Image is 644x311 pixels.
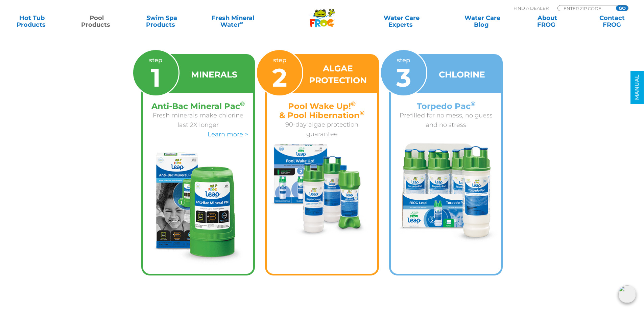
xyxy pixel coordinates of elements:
[201,15,264,28] a: Fresh MineralWater∞
[396,62,411,93] span: 3
[618,285,636,303] img: openIcon
[360,109,364,117] sup: ®
[72,15,122,28] a: PoolProducts
[148,102,248,111] h4: Anti-Bac Mineral Pac
[272,102,372,120] h4: Pool Wake Up! & Pool Hibernation
[439,69,485,81] h3: CHLORINE
[148,111,248,130] p: Fresh minerals make chlorine last 2X longer
[514,5,549,11] p: Find A Dealer
[267,144,377,237] img: frog-leap-step-2
[457,15,507,28] a: Water CareBlog
[396,55,411,90] p: step
[191,69,237,81] h3: MINERALS
[151,62,161,93] span: 1
[272,55,287,90] p: step
[630,71,644,104] a: MANUAL
[522,15,572,28] a: AboutFROG
[272,120,372,139] p: 90-day algae protection guarantee
[616,5,628,11] input: GO
[152,153,244,265] img: frog-leap-step-1
[307,63,369,86] h3: ALGAE PROTECTION
[361,15,443,28] a: Water CareExperts
[351,100,356,108] sup: ®
[563,5,609,11] input: Zip Code Form
[396,111,496,130] p: Prefilled for no mess, no guess and no stress
[149,55,162,90] p: step
[240,100,245,108] sup: ®
[208,131,248,138] a: Learn more >
[137,15,187,28] a: Swim SpaProducts
[393,143,499,243] img: frog-leap-step-3
[471,100,475,108] sup: ®
[587,15,637,28] a: ContactFROG
[272,62,287,93] span: 2
[7,15,57,28] a: Hot TubProducts
[240,20,243,25] sup: ∞
[396,102,496,111] h4: Torpedo Pac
